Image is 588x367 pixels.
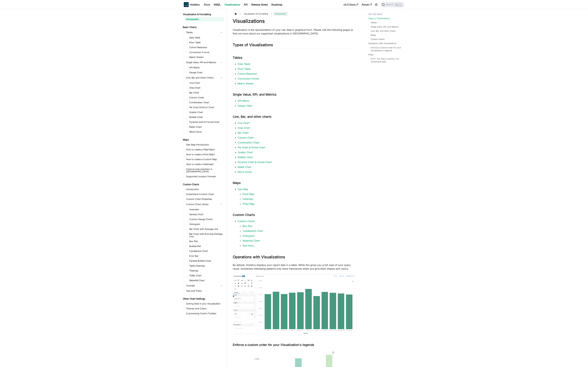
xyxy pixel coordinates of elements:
[233,12,356,16] nav: Breadcrumbs
[238,220,255,223] a: Custom Charts
[238,126,250,129] a: Area Chart
[182,297,224,301] a: Other Chart Settings
[188,239,224,243] a: Box Plot
[233,181,356,185] h3: Maps
[233,18,356,24] h1: Visualizations
[188,212,224,217] a: Sankey Chart
[238,72,257,75] a: Cohort Retention
[185,306,224,311] a: Themes and Colors
[188,105,224,109] a: Pie Chart & Donut Chart
[238,77,259,80] a: Conversion Funnel
[243,202,254,205] a: Filled Map
[188,125,224,129] a: Radar Chart
[273,12,288,16] span: Introduction
[243,193,254,196] a: Point Map
[238,62,250,65] a: Data Table
[238,99,249,102] a: KPI Metric
[185,162,224,166] a: How to create a Heatmap?
[233,115,356,119] h3: Line, Bar, and other charts
[185,174,224,179] a: Supported Location Formats
[233,263,356,271] p: By default, Holistics displays your report data in a table. While this gives you a full view of y...
[222,2,242,7] a: Visualizations
[188,207,224,212] a: Overview
[185,283,224,288] a: Tutorials
[233,255,356,261] h2: Operations with Visualizations
[185,147,224,152] a: How to create a Filled Map?
[184,2,189,7] img: Holistics
[238,136,254,139] a: Column Chart
[233,12,239,16] a: Home page
[182,182,224,187] a: Custom Charts
[188,217,224,221] a: Custom Gauge Charts
[371,46,401,52] a: Enforce a custom order for your Visualization's legends
[368,53,373,56] a: FAQs
[238,161,272,164] a: Pyramid Chart & Funnel Chart
[188,120,224,124] a: Pyramid chart & Funnel chart
[233,93,356,96] h3: Single Value, KPI, and Metrics
[188,227,224,231] a: Bar Chart with Average Line
[188,269,224,273] a: Treemap
[188,273,224,278] a: Trellis Chart
[371,21,377,24] a: Tables
[182,12,224,17] a: Visualization & Formatting
[238,141,259,144] a: Combination Chart
[238,104,252,107] a: Gauge Chart
[233,343,356,347] h3: Enforce a custom order for your Visualization's legends
[238,67,251,70] a: Pivot Table
[188,110,224,114] a: Scatter Chart
[188,81,224,85] a: Line Chart
[202,2,212,7] a: Docs
[212,2,222,7] a: AMQL
[188,222,224,226] a: Histogram
[185,143,224,147] a: Geo Map Introduction
[233,213,356,217] h3: Custom Charts
[185,187,224,191] a: Introduction
[233,56,356,60] h3: Tables
[188,86,224,90] a: Area Chart
[243,244,256,247] a: See more...
[188,244,224,248] a: Bubble Plot
[188,45,224,50] a: Cohort Retention
[238,82,253,85] a: Metric Sheets
[243,234,254,237] a: Histogram
[381,2,404,7] button: Search (Ctrl+K)
[371,25,399,28] a: Single Value, KPI, and Metrics
[233,28,356,35] p: Visualization is the representation of your raw data in graphical form. Please visit the followin...
[242,2,249,7] a: API
[238,188,248,191] a: Geo Map
[188,50,224,54] a: Conversion Funnel
[188,91,224,95] a: Bar Chart
[269,2,284,7] a: Roadmap
[185,167,224,174] a: Improve map precision in [GEOGRAPHIC_DATA]
[185,60,224,65] a: Single Value, KPI and Metrics
[243,224,252,228] a: Box Plot
[185,202,218,207] a: Custom Chart Library
[238,146,265,149] a: Pie Chart & Donut Chart
[182,25,224,29] a: Basic Charts
[238,156,253,159] a: Bubble Chart
[249,2,269,7] a: Release Notes
[218,202,224,207] button: Collapse sidebar category 'Custom Chart Library'
[238,151,253,154] a: Scatter Chart
[385,3,395,6] span: Search
[360,2,374,7] a: Forum
[243,229,263,232] a: Candlestick Chart
[188,232,224,239] a: Bar Chart with Running Average Line
[188,259,224,263] a: Packed Bubble Chart
[185,17,224,21] a: Introduction
[399,3,402,6] kbd: K
[188,95,224,100] a: Column Chart
[188,278,224,283] a: Waterfall Chart
[188,55,224,59] a: Metric Sheets
[243,239,260,242] a: Waterfall Chart
[368,17,390,20] a: Types of Visualizations
[368,42,396,45] a: Operations with Visualizations
[243,197,253,200] a: Heatmap
[190,3,200,6] b: Holistics
[188,100,224,105] a: Combination Chart
[188,40,224,45] a: Pivot Table
[238,121,249,124] a: Line Chart
[238,170,252,173] a: Word Cloud
[182,138,224,142] a: Maps
[185,152,224,157] a: How to create a Point Map?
